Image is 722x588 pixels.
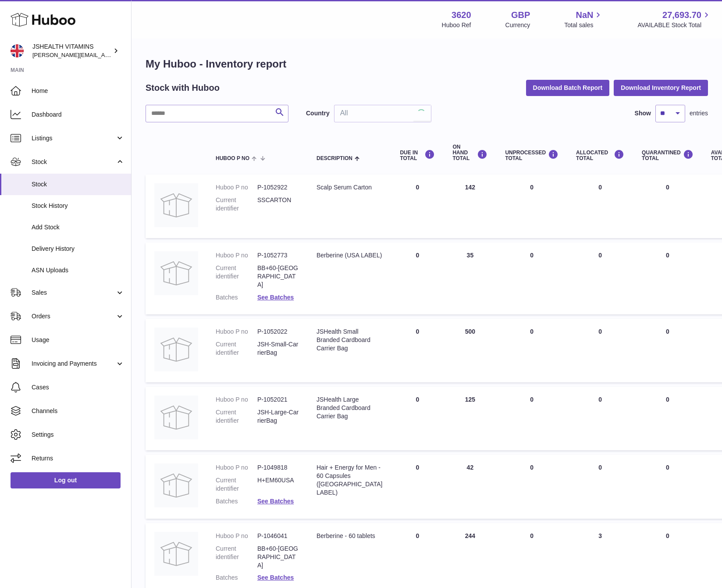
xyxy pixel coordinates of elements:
[257,196,299,213] dd: SSCARTON
[511,9,530,21] strong: GBP
[662,9,701,21] span: 27,693.70
[32,134,115,143] span: Listings
[444,455,496,519] td: 42
[216,293,257,302] dt: Batches
[444,319,496,382] td: 500
[496,455,567,519] td: 0
[216,183,257,192] dt: Huboo P no
[505,21,530,29] div: Currency
[216,251,257,260] dt: Huboo P no
[576,150,624,161] div: ALLOCATED Total
[257,264,299,289] dd: BB+60-[GEOGRAPHIC_DATA]
[257,545,299,570] dd: BB+60-[GEOGRAPHIC_DATA]
[567,242,633,314] td: 0
[391,242,444,314] td: 0
[32,245,124,253] span: Delivery History
[32,110,124,119] span: Dashboard
[567,319,633,382] td: 0
[11,472,121,488] a: Log out
[666,464,669,471] span: 0
[642,150,694,161] div: QUARANTINED Total
[317,251,382,260] div: Berberine (USA LABEL)
[666,396,669,403] span: 0
[444,242,496,314] td: 35
[317,156,352,161] span: Description
[576,9,593,21] span: NaN
[567,387,633,450] td: 0
[216,476,257,493] dt: Current identifier
[257,532,299,540] dd: P-1046041
[257,408,299,425] dd: JSH-Large-CarrierBag
[257,476,299,493] dd: H+EM60USA
[154,532,198,576] img: product image
[391,175,444,238] td: 0
[32,336,124,344] span: Usage
[32,312,115,321] span: Orders
[32,431,124,439] span: Settings
[216,545,257,570] dt: Current identifier
[32,383,124,392] span: Cases
[32,407,124,415] span: Channels
[32,289,115,297] span: Sales
[637,9,711,29] a: 27,693.70 AVAILABLE Stock Total
[444,175,496,238] td: 142
[216,463,257,472] dt: Huboo P no
[216,340,257,357] dt: Current identifier
[496,175,567,238] td: 0
[216,574,257,582] dt: Batches
[391,455,444,519] td: 0
[257,340,299,357] dd: JSH-Small-CarrierBag
[257,574,294,581] a: See Batches
[505,150,558,161] div: UNPROCESSED Total
[32,360,115,368] span: Invoicing and Payments
[635,109,651,118] label: Show
[496,387,567,450] td: 0
[317,183,382,192] div: Scalp Serum Carton
[32,158,115,166] span: Stock
[452,144,487,162] div: ON HAND Total
[306,109,330,118] label: Country
[317,532,382,540] div: Berberine - 60 tablets
[32,454,124,463] span: Returns
[216,408,257,425] dt: Current identifier
[444,387,496,450] td: 125
[400,150,435,161] div: DUE IN TOTAL
[257,328,299,336] dd: P-1052022
[216,497,257,506] dt: Batches
[154,396,198,439] img: product image
[32,51,176,58] span: [PERSON_NAME][EMAIL_ADDRESS][DOMAIN_NAME]
[614,80,708,96] button: Download Inventory Report
[154,251,198,295] img: product image
[216,396,257,404] dt: Huboo P no
[32,202,124,210] span: Stock History
[32,266,124,274] span: ASN Uploads
[317,328,382,353] div: JSHealth Small Branded Cardboard Carrier Bag
[146,57,708,71] h1: My Huboo - Inventory report
[666,328,669,335] span: 0
[32,87,124,95] span: Home
[154,328,198,371] img: product image
[257,251,299,260] dd: P-1052773
[257,463,299,472] dd: P-1049818
[666,532,669,539] span: 0
[32,223,124,232] span: Add Stock
[564,21,603,29] span: Total sales
[391,387,444,450] td: 0
[146,82,220,94] h2: Stock with Huboo
[496,242,567,314] td: 0
[526,80,610,96] button: Download Batch Report
[216,328,257,336] dt: Huboo P no
[154,463,198,507] img: product image
[11,44,24,57] img: francesca@jshealthvitamins.com
[666,252,669,259] span: 0
[637,21,711,29] span: AVAILABLE Stock Total
[567,455,633,519] td: 0
[32,180,124,189] span: Stock
[32,43,111,59] div: JSHEALTH VITAMINS
[216,532,257,540] dt: Huboo P no
[257,498,294,505] a: See Batches
[496,319,567,382] td: 0
[564,9,603,29] a: NaN Total sales
[257,396,299,404] dd: P-1052021
[257,183,299,192] dd: P-1052922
